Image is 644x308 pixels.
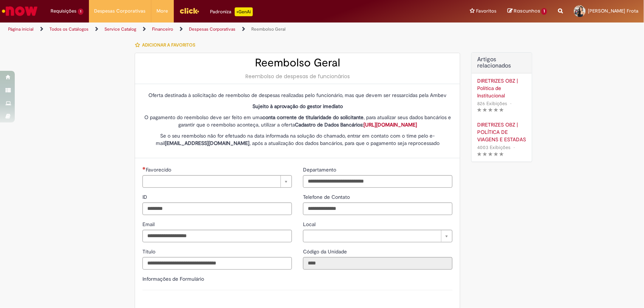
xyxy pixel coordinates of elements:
[512,142,516,152] span: •
[514,7,540,14] span: Rascunhos
[189,26,235,32] a: Despesas Corporativas
[51,7,76,15] span: Requisições
[477,121,526,143] a: DIRETRIZES OBZ | POLÍTICA DE VIAGENS E ESTADAS
[165,140,249,146] strong: [EMAIL_ADDRESS][DOMAIN_NAME]
[303,175,452,188] input: Departamento
[142,203,292,215] input: ID
[49,26,89,32] a: Todos os Catálogos
[235,7,253,16] p: +GenAi
[364,121,417,128] a: [URL][DOMAIN_NAME]
[179,5,199,16] img: click_logo_yellow_360x200.png
[142,73,452,80] div: Reembolso de despesas de funcionários
[303,257,452,270] input: Código da Unidade
[477,100,507,107] span: 826 Exibições
[295,121,417,128] strong: Cadastro de Dados Bancários:
[303,203,452,215] input: Telefone de Contato
[142,257,292,270] input: Título
[142,276,204,282] label: Informações de Formulário
[303,194,351,200] span: Telefone de Contato
[8,26,34,32] a: Página inicial
[262,114,364,121] strong: conta corrente de titularidade do solicitante
[303,166,338,173] span: Departamento
[142,114,452,128] p: O pagamento do reembolso deve ser feito em uma , para atualizar seus dados bancários e garantir q...
[477,144,510,150] span: 4003 Exibições
[142,230,292,242] input: Email
[477,77,526,99] a: DIRETRIZES OBZ | Política de Institucional
[142,167,146,170] span: Necessários
[1,4,39,18] img: ServiceNow
[251,26,286,32] a: Reembolso Geral
[588,8,638,14] span: [PERSON_NAME] Frota
[303,248,348,255] label: Somente leitura - Código da Unidade
[94,7,146,15] span: Despesas Corporativas
[142,132,452,147] p: Se o seu reembolso não for efetuado na data informada na solução do chamado, entrar em contato co...
[142,42,195,48] span: Adicionar a Favoritos
[104,26,136,32] a: Service Catalog
[157,7,168,15] span: More
[303,248,348,255] span: Somente leitura - Código da Unidade
[142,194,149,200] span: ID
[142,57,452,69] h2: Reembolso Geral
[142,221,156,228] span: Email
[6,23,424,36] ul: Trilhas de página
[152,26,173,32] a: Financeiro
[541,8,547,15] span: 1
[476,7,496,15] span: Favoritos
[142,91,452,99] p: Oferta destinada à solicitação de reembolso de despesas realizadas pelo funcionário, mas que deve...
[303,230,452,242] a: Limpar campo Local
[509,98,513,108] span: •
[477,56,526,69] h3: Artigos relacionados
[210,7,253,16] div: Padroniza
[142,248,157,255] span: Título
[78,8,83,15] span: 1
[303,221,317,228] span: Local
[146,166,173,173] span: Necessários - Favorecido
[135,37,199,53] button: Adicionar a Favoritos
[142,175,292,188] a: Limpar campo Favorecido
[507,8,547,15] a: Rascunhos
[252,103,343,110] strong: Sujeito à aprovação do gestor imediato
